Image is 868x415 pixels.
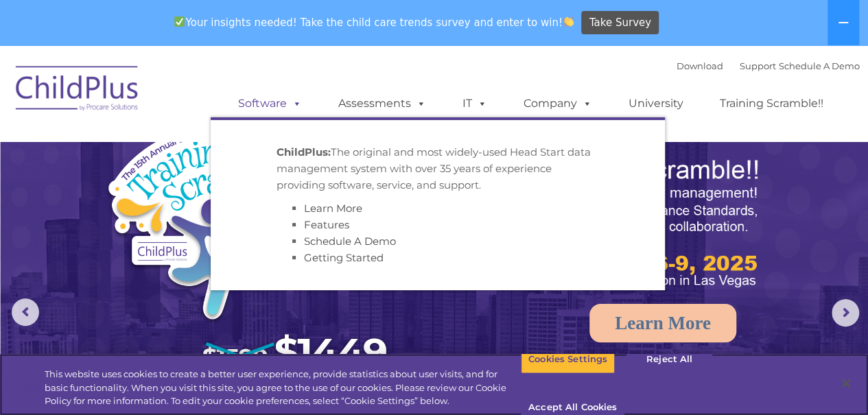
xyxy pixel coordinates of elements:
[706,90,837,117] a: Training Scramble!!
[779,60,860,71] a: Schedule A Demo
[581,11,659,35] a: Take Survey
[45,368,521,408] div: This website uses cookies to create a better user experience, provide statistics about user visit...
[325,90,440,117] a: Assessments
[277,144,599,193] p: The original and most widely-used Head Start data management system with over 35 years of experie...
[626,345,712,374] button: Reject All
[304,202,362,215] a: Learn More
[510,90,606,117] a: Company
[174,16,185,27] img: ✅
[449,90,501,117] a: IT
[831,368,861,399] button: Close
[589,11,651,35] span: Take Survey
[191,147,249,157] span: Phone number
[224,90,316,117] a: Software
[740,60,776,71] a: Support
[615,90,697,117] a: University
[9,56,146,125] img: ChildPlus by Procare Solutions
[169,9,580,36] span: Your insights needed! Take the child care trends survey and enter to win!
[589,304,736,342] a: Learn More
[277,145,331,158] strong: ChildPlus:
[521,345,615,374] button: Cookies Settings
[677,60,723,71] a: Download
[304,251,384,264] a: Getting Started
[304,218,349,231] a: Features
[304,235,396,248] a: Schedule A Demo
[191,91,233,101] span: Last name
[563,16,574,27] img: 👏
[677,60,860,71] font: |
